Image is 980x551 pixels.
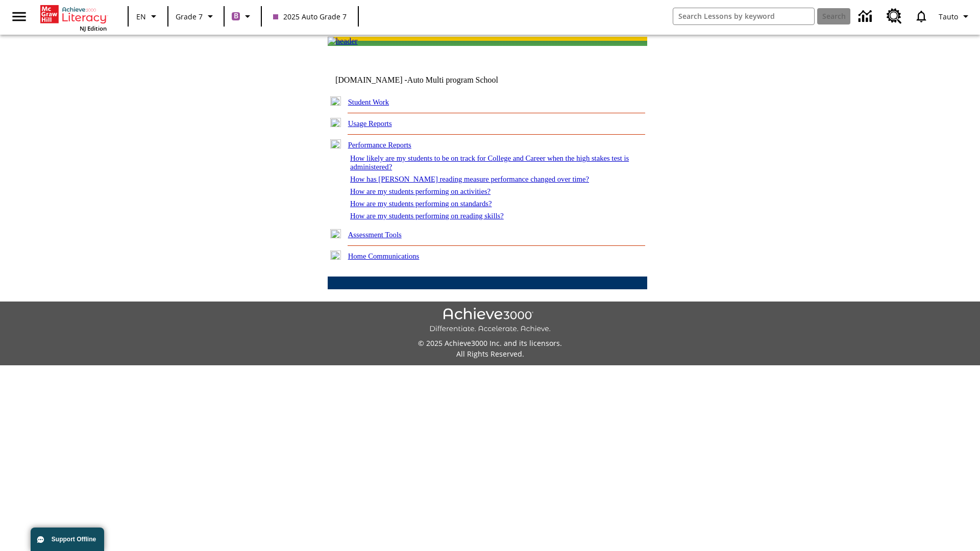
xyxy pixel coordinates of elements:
[335,76,523,85] td: [DOMAIN_NAME] -
[31,528,104,551] button: Support Offline
[348,119,392,128] a: Usage Reports
[80,24,107,32] span: NJ Edition
[234,10,238,22] span: B
[348,231,402,239] a: Assessment Tools
[348,252,420,260] a: Home Communications
[52,536,96,543] span: Support Offline
[132,7,164,26] button: Language: EN, Select a language
[429,308,551,334] img: Achieve3000 Differentiate Accelerate Achieve
[176,11,203,22] span: Grade 7
[348,141,411,149] a: Performance Reports
[330,251,341,260] img: plus.gif
[880,3,908,30] a: Resource Center, Will open in new tab
[350,212,504,220] a: How are my students performing on reading skills?
[350,199,492,208] a: How are my students performing on standards?
[939,11,958,22] span: Tauto
[407,76,498,84] nobr: Auto Multi program School
[852,3,880,31] a: Data Center
[330,139,341,148] img: minus.gif
[330,96,341,106] img: plus.gif
[348,98,389,106] a: Student Work
[330,118,341,127] img: plus.gif
[328,37,358,46] img: header
[350,187,491,195] a: How are my students performing on activities?
[350,154,629,171] a: How likely are my students to be on track for College and Career when the high stakes test is adm...
[40,3,107,32] div: Home
[136,11,146,22] span: EN
[228,7,258,26] button: Boost Class color is purple. Change class color
[673,8,814,24] input: search field
[171,7,220,26] button: Grade: Grade 7, Select a grade
[350,175,589,183] a: How has [PERSON_NAME] reading measure performance changed over time?
[4,2,34,32] button: Open side menu
[935,7,976,26] button: Profile/Settings
[908,3,935,30] a: Notifications
[273,11,347,22] span: 2025 Auto Grade 7
[330,229,341,238] img: plus.gif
